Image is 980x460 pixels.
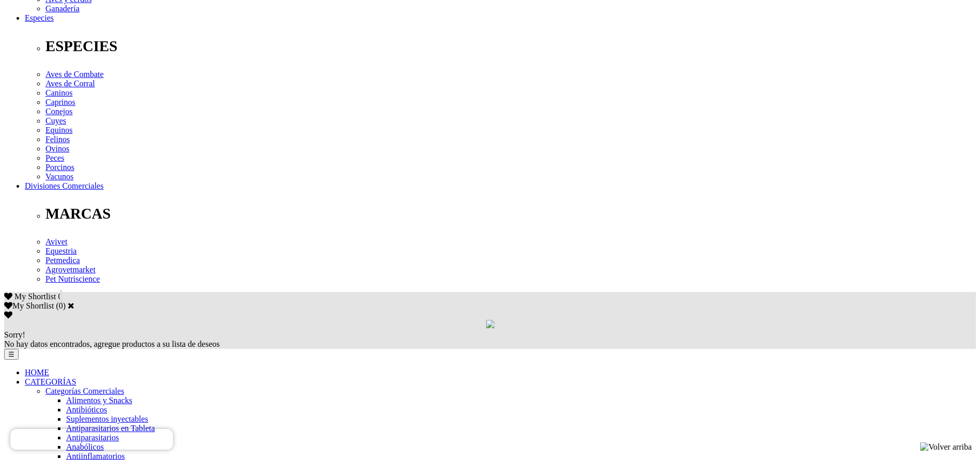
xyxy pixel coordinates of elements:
a: Alimentos y Snacks [66,396,132,405]
a: Divisiones Comerciales [25,181,103,190]
a: Conejos [45,107,72,116]
label: My Shortlist [4,301,54,310]
a: Equinos [45,126,72,134]
img: loading.gif [486,320,494,328]
a: Cerrar [68,301,74,310]
a: Petmedica [45,256,80,265]
span: ( ) [56,301,66,310]
span: Sorry! [4,330,25,339]
a: Pet Nutriscience [45,274,100,283]
a: Antibióticos [66,405,107,414]
span: My Shortlist [14,292,56,301]
a: Ovinos [45,144,69,153]
span: 0 [58,292,62,301]
a: Vacunos [45,172,73,181]
a: Caprinos [45,98,75,106]
a: Cuyes [45,116,66,125]
a: Porcinos [45,163,74,172]
a: Peces [45,154,64,162]
a: CATEGORÍAS [25,377,76,386]
label: 0 [59,301,63,310]
a: Antiparasitarios en Tableta [66,424,155,433]
p: MARCAS [45,205,976,222]
iframe: Brevo live chat [10,429,173,450]
a: Suplementos inyectables [66,415,148,423]
a: Agrovetmarket [45,265,96,274]
img: Volver arriba [920,442,972,452]
button: ☰ [4,349,19,360]
a: Felinos [45,135,70,144]
a: Avivet [45,237,67,246]
a: Caninos [45,88,72,97]
a: Especies [25,13,54,22]
a: Aves de Corral [45,79,95,88]
a: HOME [25,368,49,377]
a: Aves de Combate [45,70,104,79]
a: Categorías Comerciales [45,387,124,395]
p: ESPECIES [45,38,976,55]
div: No hay datos encontrados, agregue productos a su lista de deseos [4,330,976,349]
a: Equestria [45,247,76,255]
a: Ganadería [45,4,80,13]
